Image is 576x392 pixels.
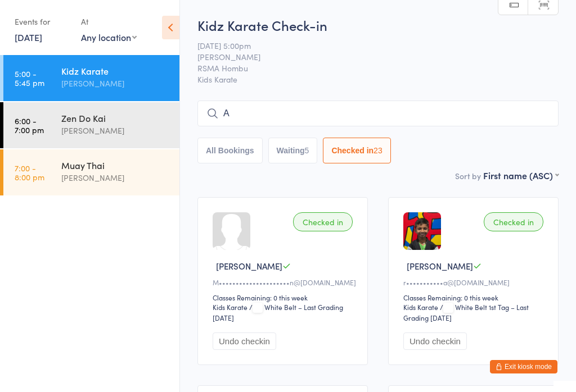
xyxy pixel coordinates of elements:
[213,293,356,302] div: Classes Remaining: 0 this week
[455,170,481,181] label: Sort by
[61,77,170,90] div: [PERSON_NAME]
[15,12,70,31] div: Events for
[403,302,438,312] div: Kids Karate
[305,146,309,155] div: 5
[216,260,282,272] span: [PERSON_NAME]
[197,40,541,51] span: [DATE] 5:00pm
[3,55,179,101] a: 5:00 -5:45 pmKidz Karate[PERSON_NAME]
[197,16,559,34] h2: Kidz Karate Check-in
[213,302,247,312] div: Kids Karate
[81,12,137,31] div: At
[403,277,547,287] div: r•••••••••••a@[DOMAIN_NAME]
[3,149,179,195] a: 7:00 -8:00 pmMuay Thai[PERSON_NAME]
[483,169,559,181] div: First name (ASC)
[407,260,473,272] span: [PERSON_NAME]
[15,69,44,87] time: 5:00 - 5:45 pm
[15,31,42,43] a: [DATE]
[61,124,170,137] div: [PERSON_NAME]
[197,74,559,85] span: Kids Karate
[61,65,170,77] div: Kidz Karate
[197,138,263,163] button: All Bookings
[197,51,541,62] span: [PERSON_NAME]
[403,332,467,350] button: Undo checkin
[484,212,543,231] div: Checked in
[61,112,170,124] div: Zen Do Kai
[81,31,137,43] div: Any location
[293,212,353,231] div: Checked in
[268,138,318,163] button: Waiting5
[213,302,343,322] span: / White Belt – Last Grading [DATE]
[61,159,170,171] div: Muay Thai
[403,293,547,302] div: Classes Remaining: 0 this week
[15,116,44,134] time: 6:00 - 7:00 pm
[197,62,541,74] span: RSMA Hombu
[3,102,179,148] a: 6:00 -7:00 pmZen Do Kai[PERSON_NAME]
[323,138,390,163] button: Checked in23
[490,360,557,373] button: Exit kiosk mode
[213,332,276,350] button: Undo checkin
[373,146,382,155] div: 23
[61,171,170,184] div: [PERSON_NAME]
[197,101,559,126] input: Search
[403,302,529,322] span: / White Belt 1st Tag – Last Grading [DATE]
[15,163,44,181] time: 7:00 - 8:00 pm
[403,212,441,250] img: image1750840711.png
[213,277,356,287] div: M•••••••••••••••••••••n@[DOMAIN_NAME]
